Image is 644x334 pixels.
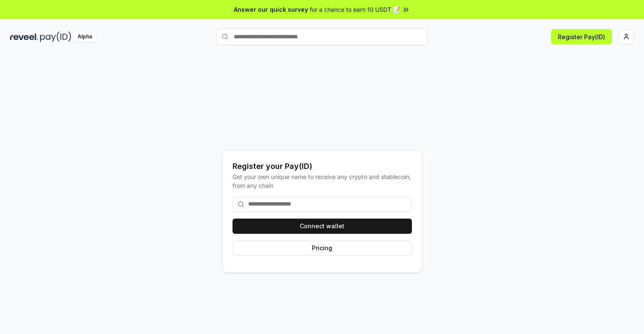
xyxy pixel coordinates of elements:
button: Connect wallet [233,219,412,234]
img: pay_id [40,32,71,42]
img: reveel_dark [10,32,38,42]
div: Register your Pay(ID) [233,160,412,172]
button: Register Pay(ID) [551,29,612,44]
span: Answer our quick survey [234,5,308,14]
div: Get your own unique name to receive any crypto and stablecoin, from any chain [233,172,412,190]
div: Alpha [73,32,97,42]
span: for a chance to earn 10 USDT 📝 [310,5,400,14]
button: Pricing [233,240,412,256]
